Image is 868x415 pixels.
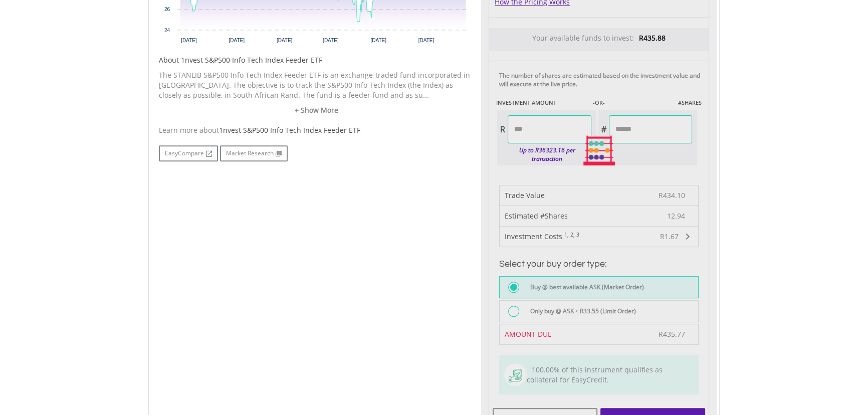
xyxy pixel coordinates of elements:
[219,125,360,135] span: 1nvest S&P500 Info Tech Index Feeder ETF
[159,125,474,135] div: Learn more about
[159,70,474,100] p: The STANLIB S&P500 Info Tech Index Feeder ETF is an exchange-traded fund incorporated in [GEOGRAP...
[159,55,474,65] h5: About 1nvest S&P500 Info Tech Index Feeder ETF
[164,28,170,33] text: 24
[370,38,386,43] text: [DATE]
[159,145,218,161] a: EasyCompare
[418,38,435,43] text: [DATE]
[229,38,245,43] text: [DATE]
[323,38,339,43] text: [DATE]
[220,145,288,161] a: Market Research
[277,38,293,43] text: [DATE]
[159,105,474,115] a: + Show More
[164,7,170,12] text: 26
[181,38,197,43] text: [DATE]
